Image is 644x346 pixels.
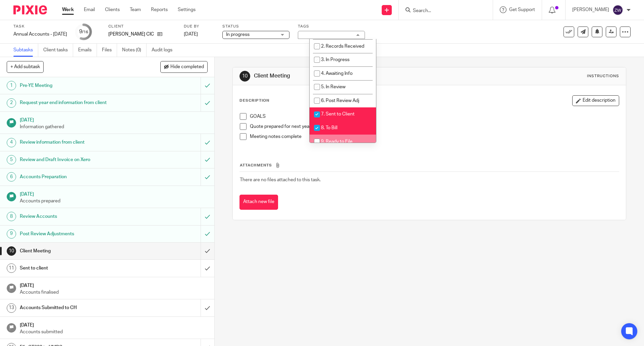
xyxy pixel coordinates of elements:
[20,246,136,256] h1: Client Meeting
[20,98,136,108] h1: Request year end information from client
[78,44,97,57] a: Emails
[102,44,117,57] a: Files
[222,24,289,29] label: Status
[240,163,272,167] span: Attachments
[254,72,444,80] h1: Client Meeting
[572,95,619,106] button: Edit description
[105,6,120,13] a: Clients
[20,211,136,221] h1: Review Accounts
[151,6,168,13] a: Reports
[84,6,95,13] a: Email
[7,229,16,239] div: 9
[20,81,136,91] h1: Pre-YE Meeting
[184,24,214,29] label: Due by
[7,172,16,182] div: 6
[178,6,196,13] a: Settings
[321,139,353,144] span: 9. Ready to File
[321,57,350,62] span: 3. In Progress
[321,44,364,49] span: 2. Records Received
[20,198,208,204] p: Accounts prepared
[239,71,250,82] div: 10
[160,61,208,72] button: Hide completed
[239,98,269,103] p: Description
[122,44,147,57] a: Notes (0)
[20,229,136,239] h1: Post Review Adjustments
[612,5,623,15] img: svg%3E
[20,123,208,130] p: Information gathered
[130,6,141,13] a: Team
[82,30,88,34] small: /16
[7,263,16,273] div: 11
[152,44,177,57] a: Audit logs
[62,6,74,13] a: Work
[20,329,208,335] p: Accounts submitted
[321,112,355,116] span: 7. Sent to Client
[321,98,359,103] span: 6. Post Review Adj
[13,24,67,29] label: Task
[7,81,16,90] div: 1
[20,189,208,198] h1: [DATE]
[298,24,365,29] label: Tags
[321,126,337,130] span: 8. To Bill
[7,155,16,164] div: 5
[321,71,353,76] span: 4. Awaiting Info
[108,31,154,38] p: [PERSON_NAME] CIC
[20,320,208,329] h1: [DATE]
[184,32,198,37] span: [DATE]
[412,8,473,14] input: Search
[250,133,619,140] p: Meeting notes complete
[587,73,619,79] div: Instructions
[7,98,16,108] div: 2
[7,138,16,147] div: 4
[79,28,88,36] div: 9
[170,64,204,70] span: Hide completed
[108,24,175,29] label: Client
[250,113,619,120] p: GOALS
[20,155,136,165] h1: Review and Draft Invoice on Xero
[240,178,321,182] span: There are no files attached to this task.
[509,7,535,12] span: Get Support
[7,212,16,221] div: 8
[20,115,208,123] h1: [DATE]
[13,31,67,38] div: Annual Accounts - [DATE]
[20,281,208,289] h1: [DATE]
[13,31,67,38] div: Annual Accounts - March 2025
[7,61,44,72] button: + Add subtask
[20,289,208,296] p: Accounts finalised
[226,32,250,37] span: In progress
[20,303,136,313] h1: Accounts Submitted to CH
[20,263,136,273] h1: Sent to client
[572,6,609,13] p: [PERSON_NAME]
[20,172,136,182] h1: Accounts Preparation
[239,195,278,210] button: Attach new file
[13,44,38,57] a: Subtasks
[250,123,619,130] p: Quote prepared for next year
[7,246,16,256] div: 10
[7,303,16,313] div: 13
[20,137,136,147] h1: Review information from client
[43,44,73,57] a: Client tasks
[13,5,47,14] img: Pixie
[321,85,345,89] span: 5. In Review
